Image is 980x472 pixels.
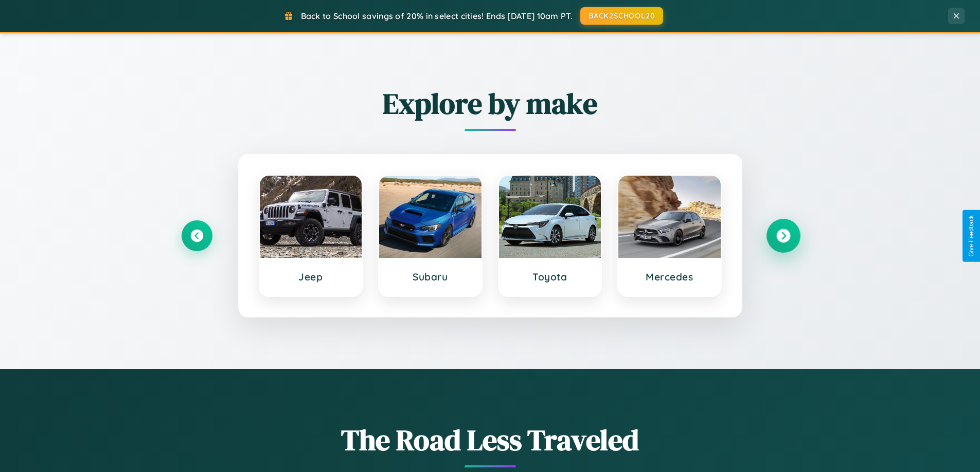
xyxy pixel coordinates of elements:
[182,420,799,460] h1: The Road Less Traveled
[629,271,710,283] h3: Mercedes
[389,271,471,283] h3: Subaru
[301,11,573,21] span: Back to School savings of 20% in select cities! Ends [DATE] 10am PT.
[270,271,352,283] h3: Jeep
[580,7,663,25] button: BACK2SCHOOL20
[968,215,975,257] div: Give Feedback
[182,84,799,123] h2: Explore by make
[509,271,591,283] h3: Toyota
